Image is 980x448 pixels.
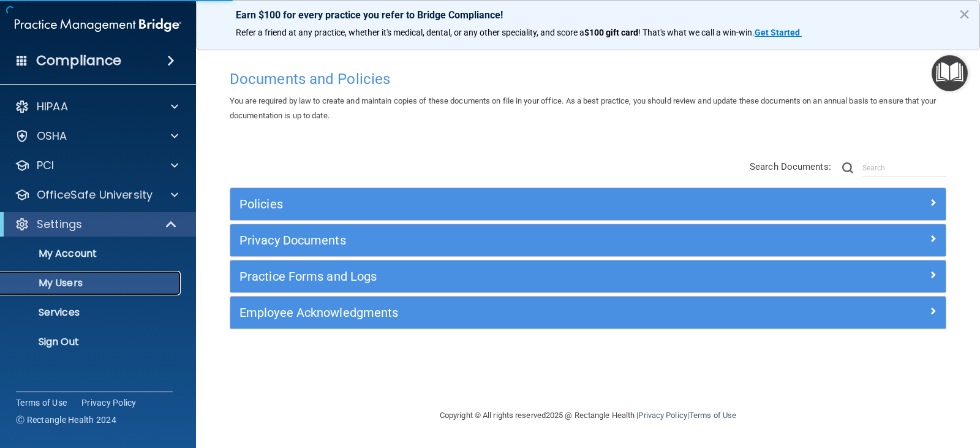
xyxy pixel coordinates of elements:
[37,99,68,114] p: HIPAA
[755,28,800,37] strong: Get Started
[638,28,755,37] span: ! That's what we call a win-win.
[239,306,758,319] h5: Employee Acknowledgments
[15,13,181,37] img: PMB logo
[750,161,831,172] span: Search Documents:
[842,162,853,173] img: ic-search.3b580494.png
[239,303,937,322] a: Employee Acknowledgments
[37,217,82,232] p: Settings
[239,230,937,250] a: Privacy Documents
[15,99,178,114] a: HIPAA
[239,194,937,214] a: Policies
[15,188,178,202] a: OfficeSafe University
[15,129,178,143] a: OSHA
[689,411,736,420] a: Terms of Use
[584,28,638,37] strong: $100 gift card
[230,96,936,120] span: You are required by law to create and maintain copies of these documents on file in your office. ...
[16,397,67,409] a: Terms of Use
[8,306,175,319] p: Services
[236,28,584,37] span: Refer a friend at any practice, whether it's medical, dental, or any other speciality, and score a
[239,267,937,286] a: Practice Forms and Logs
[236,9,940,21] p: Earn $100 for every practice you refer to Bridge Compliance!
[16,414,116,426] span: Ⓒ Rectangle Health 2024
[364,396,812,435] div: Copyright © All rights reserved 2025 @ Rectangle Health | |
[239,197,758,211] h5: Policies
[230,71,946,87] h4: Documents and Policies
[8,248,175,260] p: My Account
[15,217,178,232] a: Settings
[959,4,970,24] button: Close
[755,28,802,37] a: Get Started
[932,55,968,91] button: Open Resource Center
[37,158,54,173] p: PCI
[81,397,137,409] a: Privacy Policy
[239,233,758,247] h5: Privacy Documents
[239,270,758,283] h5: Practice Forms and Logs
[862,159,946,177] input: Search
[36,52,121,69] h4: Compliance
[8,277,175,289] p: My Users
[37,129,67,143] p: OSHA
[638,411,687,420] a: Privacy Policy
[15,158,178,173] a: PCI
[37,188,153,202] p: OfficeSafe University
[8,336,175,348] p: Sign Out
